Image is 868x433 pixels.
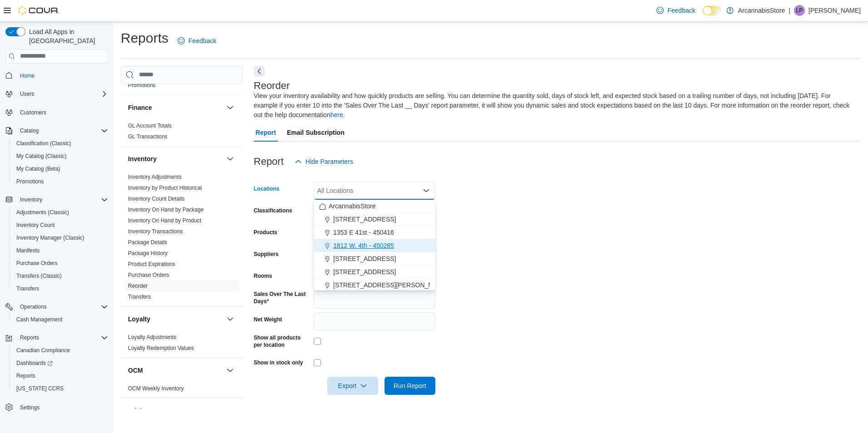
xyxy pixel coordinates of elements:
a: Feedback [174,32,220,50]
button: Finance [128,103,223,112]
a: here [330,111,343,118]
a: Inventory Adjustments [128,174,182,180]
a: Transfers (Classic) [13,271,65,281]
span: Transfers (Classic) [16,272,62,280]
button: OCM [128,366,223,375]
span: Operations [20,303,47,310]
button: Transfers [9,282,112,295]
button: Canadian Compliance [9,344,112,357]
a: Transfers [128,294,151,300]
a: Dashboards [9,357,112,369]
span: Cash Management [13,314,108,325]
div: Inventory [121,172,243,306]
span: My Catalog (Beta) [13,163,108,174]
div: OCM [121,383,243,398]
label: Rooms [254,272,272,280]
span: Home [16,70,108,81]
span: Export [333,377,373,395]
a: My Catalog (Beta) [13,163,64,174]
a: Loyalty Adjustments [128,334,177,340]
h3: Reorder [254,80,290,91]
button: Inventory [128,154,223,163]
span: Purchase Orders [16,260,58,267]
label: Net Weight [254,316,282,323]
span: Settings [20,404,39,411]
a: Reports [13,370,39,381]
button: Close list of options [423,187,430,194]
a: [US_STATE] CCRS [13,383,67,394]
a: Product Expirations [128,261,175,267]
span: Inventory Count [16,221,55,229]
span: Inventory Adjustments [128,173,182,181]
span: Reports [20,334,39,341]
span: Feedback [188,36,216,45]
span: Purchase Orders [128,271,169,279]
span: OCM Weekly Inventory [128,385,184,392]
a: Inventory Count [13,220,59,231]
button: Purchase Orders [9,257,112,270]
label: Classifications [254,207,292,214]
a: Transfers [13,283,43,294]
button: Run Report [385,377,435,395]
button: Pricing [225,405,236,416]
span: Reports [16,372,35,379]
button: Pricing [128,406,223,415]
span: Transfers [128,293,151,300]
a: Inventory On Hand by Product [128,217,201,224]
span: GL Transactions [128,133,168,140]
span: Adjustments (Classic) [13,207,108,218]
button: Cash Management [9,313,112,326]
a: Package Details [128,239,168,246]
label: Sales Over The Last Days [254,290,310,305]
span: Manifests [16,247,39,254]
span: Cash Management [16,316,62,323]
h3: Inventory [128,154,157,163]
span: Transfers [13,283,108,294]
button: Reports [9,369,112,382]
span: Customers [20,109,46,116]
span: Transfers (Classic) [13,271,108,281]
span: Transfers [16,285,39,292]
span: My Catalog (Classic) [16,153,67,160]
input: Dark Mode [703,6,722,15]
a: Inventory by Product Historical [128,185,202,191]
button: Classification (Classic) [9,137,112,150]
button: Users [2,88,112,100]
span: Users [20,90,34,98]
div: Luke Periccos [794,5,805,16]
button: Inventory Count [9,219,112,231]
span: [STREET_ADDRESS] [333,254,396,263]
span: Promotions [16,178,44,185]
span: Purchase Orders [13,258,108,269]
div: Choose from the following options [314,200,435,331]
span: Inventory [20,196,42,203]
span: Dashboards [13,358,108,369]
span: Manifests [13,245,108,256]
span: Settings [16,401,108,413]
button: Operations [16,301,50,312]
span: Classification (Classic) [16,140,71,147]
h3: Pricing [128,406,149,415]
label: Show all products per location [254,334,310,349]
h3: Finance [128,103,152,112]
a: Settings [16,402,43,413]
span: Promotions [128,82,156,89]
h3: Report [254,156,284,167]
p: | [789,5,790,16]
button: 1812 W. 4th - 450285 [314,239,435,252]
span: Operations [16,301,108,312]
span: Inventory [16,194,108,205]
span: Report [256,123,276,142]
label: Suppliers [254,251,279,258]
button: OCM [225,365,236,376]
span: Inventory Manager (Classic) [13,232,108,243]
span: [STREET_ADDRESS] [333,215,396,224]
span: My Catalog (Beta) [16,165,60,172]
span: Inventory Transactions [128,228,183,235]
span: Customers [16,107,108,118]
a: Feedback [653,1,699,20]
button: Inventory Manager (Classic) [9,231,112,244]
